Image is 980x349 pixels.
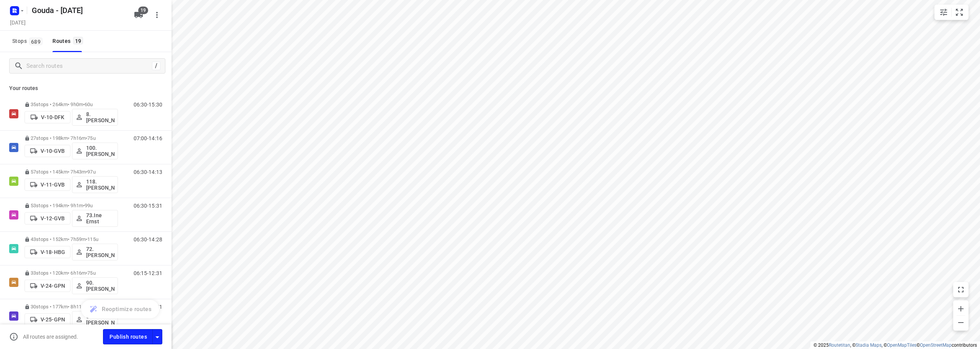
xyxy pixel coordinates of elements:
a: Stadia Maps [856,342,882,348]
p: 07:00-14:16 [134,135,162,141]
button: 118.[PERSON_NAME] [72,176,118,193]
a: OpenMapTiles [887,342,916,348]
button: 55. [PERSON_NAME] [72,311,118,328]
p: 90.[PERSON_NAME] [86,280,114,292]
h5: Rename [29,4,128,16]
p: 35 stops • 264km • 9h0m [24,102,118,107]
button: More [149,7,165,23]
span: • [83,102,85,107]
span: 75u [87,270,95,276]
span: • [83,203,85,208]
button: Reoptimize routes [81,300,159,318]
p: 57 stops • 145km • 7h43m [24,169,118,175]
p: 100.[PERSON_NAME] [86,145,114,157]
p: 53 stops • 194km • 9h1m [24,203,118,208]
span: • [86,169,87,175]
button: 8. [PERSON_NAME] [72,109,118,126]
p: 27 stops • 198km • 7h16m [24,135,118,141]
button: V-10-DFK [24,111,70,123]
div: Routes [52,36,85,46]
button: Map settings [936,5,951,20]
span: Stops [12,36,45,46]
p: 30 stops • 177km • 8h11m [24,304,118,310]
button: 100.[PERSON_NAME] [72,143,118,159]
span: 99u [85,203,93,208]
span: 60u [85,102,93,107]
button: 72.[PERSON_NAME] [72,244,118,261]
div: small contained button group [934,5,969,20]
p: V-18-HBG [41,249,65,255]
span: Publish routes [109,332,147,342]
a: Routetitan [829,342,850,348]
p: 43 stops • 152km • 7h59m [24,236,118,242]
button: V-25-GPN [24,313,70,326]
input: Search routes [26,60,152,72]
p: V-11-GVB [41,182,65,188]
p: V-24-GPN [41,283,65,289]
p: V-10-GVB [41,148,65,154]
p: 33 stops • 120km • 6h16m [24,270,118,276]
span: 19 [73,37,83,44]
span: 75u [87,135,95,141]
p: 73.Ine Ernst [86,212,114,224]
p: V-25-GPN [41,316,65,323]
div: Driver app settings [153,332,162,341]
p: Your routes [9,84,162,92]
h5: Project date [7,18,29,27]
button: Publish routes [103,329,153,344]
p: 06:30-14:13 [134,169,162,175]
span: • [86,236,87,242]
button: V-10-GVB [24,145,70,157]
p: 06:15-12:31 [134,270,162,276]
p: 72.[PERSON_NAME] [86,246,114,258]
p: 06:30-15:30 [134,102,162,108]
button: Fit zoom [952,5,967,20]
p: V-12-GVB [41,215,65,221]
span: 97u [87,169,95,175]
p: 8. [PERSON_NAME] [86,111,114,123]
span: 689 [29,38,42,45]
p: 55. [PERSON_NAME] [86,313,114,326]
button: 90.[PERSON_NAME] [72,277,118,294]
a: OpenStreetMap [920,342,952,348]
p: All routes are assigned. [23,334,78,340]
p: 06:30-15:31 [134,203,162,209]
span: 115u [87,236,98,242]
button: V-11-GVB [24,179,70,191]
button: V-18-HBG [24,246,70,258]
p: 06:30-14:28 [134,236,162,242]
button: V-24-GPN [24,280,70,292]
button: 73.Ine Ernst [72,210,118,227]
span: • [86,135,87,141]
li: © 2025 , © , © © contributors [813,342,977,348]
button: V-12-GVB [24,212,70,224]
p: 118.[PERSON_NAME] [86,179,114,191]
span: 19 [138,7,148,14]
div: / [152,62,160,70]
p: V-10-DFK [41,114,64,120]
span: • [86,270,87,276]
button: 19 [131,7,146,23]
